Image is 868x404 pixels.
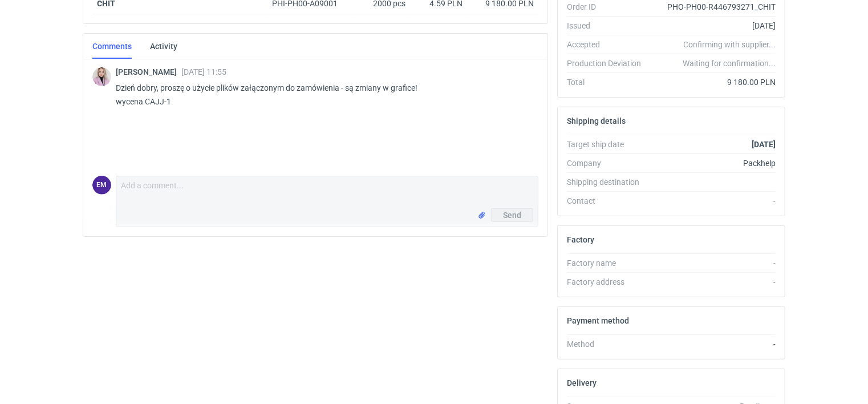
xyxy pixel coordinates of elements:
[491,208,533,222] button: Send
[650,157,776,169] div: Packhelp
[150,34,177,59] a: Activity
[567,39,650,50] div: Accepted
[92,176,111,195] div: Ewa Mroczkowska
[92,34,132,59] a: Comments
[567,58,650,69] div: Production Deviation
[567,116,626,126] h2: Shipping details
[92,176,111,195] figcaption: EM
[567,76,650,88] div: Total
[503,211,521,219] span: Send
[567,20,650,31] div: Issued
[683,40,776,49] em: Confirming with supplier...
[650,20,776,31] div: [DATE]
[650,195,776,207] div: -
[92,67,111,86] img: Klaudia Wiśniewska
[116,81,529,108] p: Dzień dobry, proszę o użycie plików załączonym do zamówienia - są zmiany w grafice! wycena CAJJ-1
[650,276,776,288] div: -
[650,1,776,13] div: PHO-PH00-R446793271_CHIT
[567,276,650,288] div: Factory address
[567,235,594,244] h2: Factory
[567,1,650,13] div: Order ID
[650,76,776,88] div: 9 180.00 PLN
[116,67,181,76] span: [PERSON_NAME]
[567,157,650,169] div: Company
[650,338,776,350] div: -
[567,195,650,207] div: Contact
[650,257,776,269] div: -
[683,58,776,69] em: Waiting for confirmation...
[567,257,650,269] div: Factory name
[567,316,629,325] h2: Payment method
[752,140,776,149] strong: [DATE]
[567,378,597,387] h2: Delivery
[567,176,650,188] div: Shipping destination
[181,67,226,76] span: [DATE] 11:55
[567,139,650,150] div: Target ship date
[567,338,650,350] div: Method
